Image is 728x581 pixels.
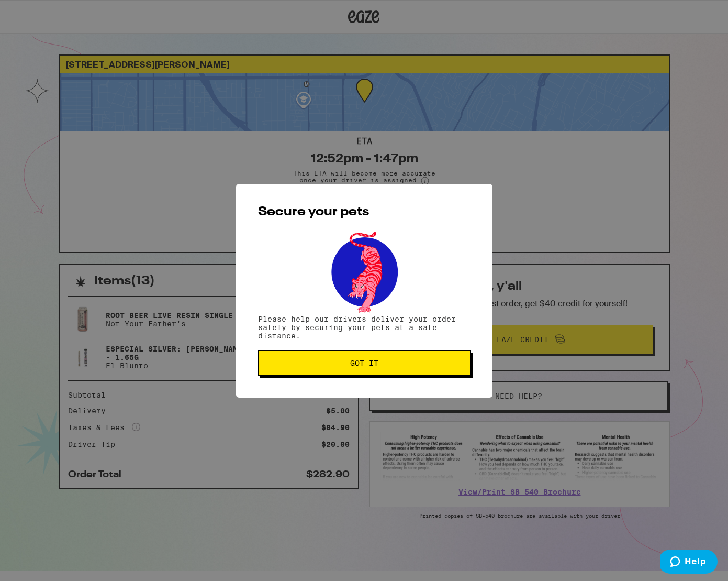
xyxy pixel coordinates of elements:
img: pets [321,229,407,315]
button: Got it [258,350,471,376]
p: Please help our drivers deliver your order safely by securing your pets at a safe distance. [258,315,471,340]
span: Got it [350,359,378,367]
h2: Secure your pets [258,206,471,218]
iframe: Opens a widget where you can find more information [660,550,718,576]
